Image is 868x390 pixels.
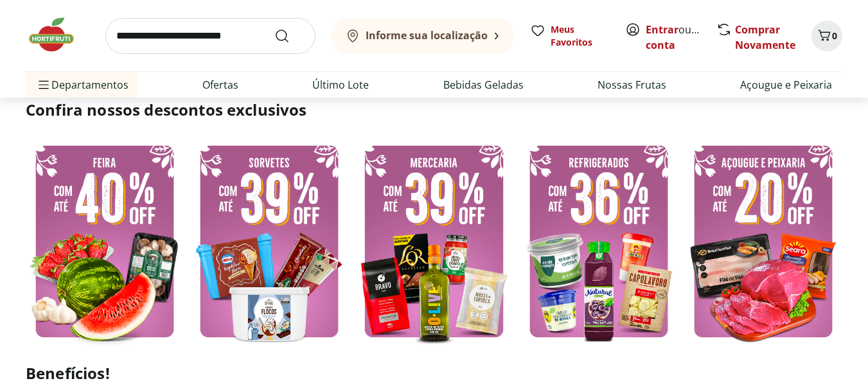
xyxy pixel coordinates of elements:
a: Comprar Novamente [735,22,795,52]
img: Hortifruti [26,15,90,54]
a: Bebidas Geladas [443,77,524,93]
span: Departamentos [36,69,128,100]
button: Carrinho [811,21,842,51]
span: 0 [832,30,837,42]
a: Último Lote [312,77,369,93]
h2: Benefícios! [26,364,842,382]
img: mercearia [355,136,513,347]
img: sorvete [190,136,348,347]
a: Açougue e Peixaria [740,77,832,93]
button: Submit Search [274,28,305,44]
h2: Confira nossos descontos exclusivos [26,100,842,120]
img: resfriados [520,136,678,347]
span: Meus Favoritos [551,23,610,49]
a: Criar conta [646,22,716,52]
a: Entrar [646,22,678,37]
img: feira [26,136,184,347]
a: Meus Favoritos [530,23,610,49]
input: search [105,18,315,54]
b: Informe sua localização [366,28,488,42]
a: Nossas Frutas [598,77,666,93]
span: ou [646,22,703,53]
a: Ofertas [202,77,238,93]
button: Informe sua localização [331,18,515,54]
button: Menu [36,69,51,100]
img: açougue [684,136,842,347]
